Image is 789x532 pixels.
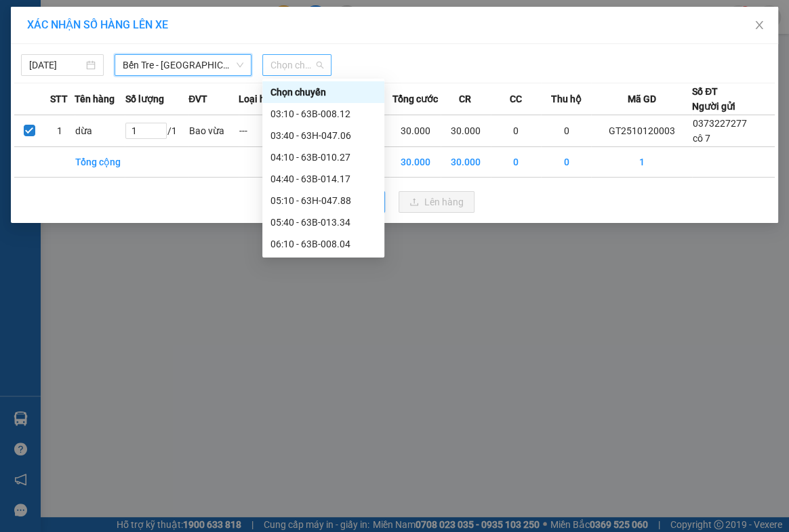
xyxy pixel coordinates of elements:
[262,81,384,103] div: Chọn chuyến
[270,150,376,165] div: 04:10 - 63B-010.27
[390,147,440,178] td: 30.000
[441,147,491,178] td: 30.000
[591,115,692,147] td: GT2510120003
[45,115,75,147] td: 1
[29,58,83,73] input: 12/10/2025
[627,91,655,106] span: Mã GD
[188,91,207,106] span: ĐVT
[270,237,376,251] div: 06:10 - 63B-008.04
[399,191,474,213] button: uploadLên hàng
[692,84,735,114] div: Số ĐT Người gửi
[509,91,521,106] span: CC
[75,115,125,147] td: dừa
[123,55,243,75] span: Bến Tre - Sài Gòn
[270,55,324,75] span: Chọn chuyến
[125,91,163,106] span: Số lượng
[270,106,376,121] div: 03:10 - 63B-008.12
[239,91,281,106] span: Loại hàng
[591,147,692,178] td: 1
[491,115,541,147] td: 0
[125,115,188,147] td: / 1
[459,91,471,106] span: CR
[270,193,376,208] div: 05:10 - 63H-047.88
[541,147,591,178] td: 0
[75,147,125,178] td: Tổng cộng
[754,20,765,30] span: close
[693,118,747,129] span: 0373227277
[550,91,581,106] span: Thu hộ
[75,91,115,106] span: Tên hàng
[270,128,376,143] div: 03:40 - 63H-047.06
[441,115,491,147] td: 30.000
[27,18,168,31] span: XÁC NHẬN SỐ HÀNG LÊN XE
[188,115,239,147] td: Bao vừa
[270,171,376,186] div: 04:40 - 63B-014.17
[693,133,710,144] span: cô 7
[390,115,440,147] td: 30.000
[740,7,778,45] button: Close
[270,215,376,230] div: 05:40 - 63B-013.34
[270,85,376,100] div: Chọn chuyến
[50,91,68,106] span: STT
[491,147,541,178] td: 0
[236,61,244,69] span: down
[392,91,437,106] span: Tổng cước
[239,115,289,147] td: ---
[541,115,591,147] td: 0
